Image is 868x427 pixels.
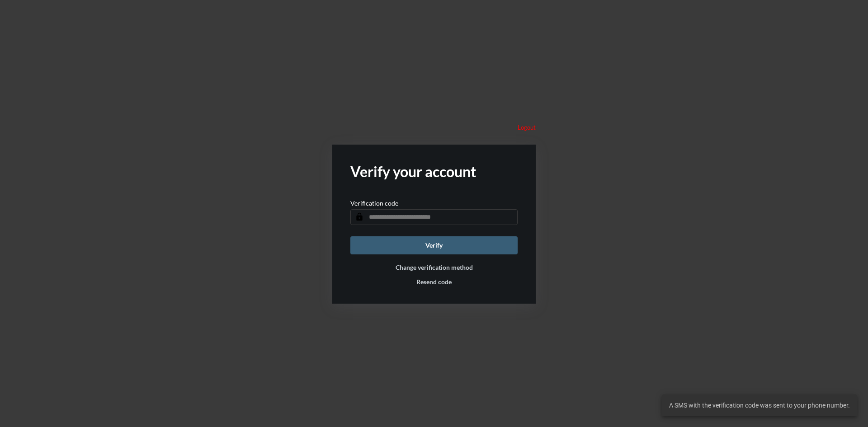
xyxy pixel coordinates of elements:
[350,199,398,207] p: Verification code
[396,263,473,271] button: Change verification method
[416,278,452,286] button: Resend code
[669,401,850,410] span: A SMS with the verification code was sent to your phone number.
[350,236,518,254] button: Verify
[350,163,518,180] h2: Verify your account
[518,124,536,131] p: Logout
